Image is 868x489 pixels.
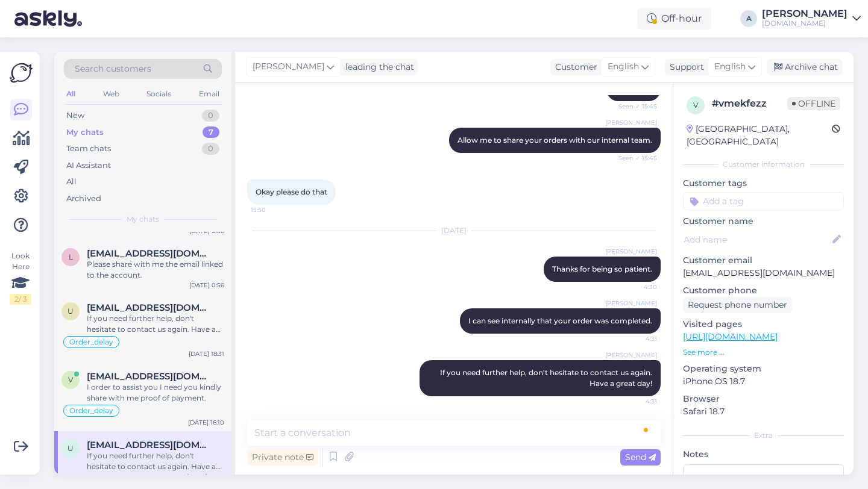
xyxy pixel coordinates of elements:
[550,61,597,73] div: Customer
[66,143,111,155] div: Team chats
[66,193,101,205] div: Archived
[341,61,414,73] div: leading the chat
[762,9,861,28] a: [PERSON_NAME][DOMAIN_NAME]
[762,19,848,28] div: [DOMAIN_NAME]
[683,318,844,331] p: Visited pages
[66,160,111,172] div: AI Assistant
[683,284,844,297] p: Customer phone
[714,60,746,73] span: English
[605,247,657,256] span: [PERSON_NAME]
[605,118,657,127] span: [PERSON_NAME]
[101,86,122,102] div: Web
[202,110,219,122] div: 0
[552,264,652,273] span: Thanks for being so patient.
[87,371,212,382] span: valdemirasagatauskiene1@yahoo.com
[203,126,219,139] div: 7
[712,96,787,111] div: # vmekfezz
[87,450,224,472] div: If you need further help, don't hesitate to contact us again. Have a great day!
[202,143,219,155] div: 0
[253,60,324,73] span: [PERSON_NAME]
[87,259,224,281] div: Please share with me the email linked to the account.
[75,63,151,75] span: Search customers
[468,316,652,325] span: I can see internally that your order was completed.
[683,448,844,461] p: Notes
[458,135,652,145] span: Allow me to share your orders with our internal team.
[683,375,844,388] p: iPhone OS 18.7
[251,205,296,214] span: 15:50
[64,86,78,102] div: All
[612,397,657,406] span: 4:31
[683,215,844,228] p: Customer name
[87,302,212,313] span: unclemi13@gmail.com
[683,405,844,418] p: Safari 18.7
[683,363,844,375] p: Operating system
[683,159,844,170] div: Customer information
[605,299,657,308] span: [PERSON_NAME]
[144,86,174,102] div: Socials
[197,86,222,102] div: Email
[68,444,74,453] span: U
[687,123,832,148] div: [GEOGRAPHIC_DATA], [GEOGRAPHIC_DATA]
[187,472,224,481] div: [DATE] 15:50
[66,176,77,188] div: All
[683,430,844,441] div: Extra
[10,61,33,84] img: Askly Logo
[247,420,661,446] textarea: To enrich screen reader interactions, please activate Accessibility in Grammarly extension settings
[188,418,224,427] div: [DATE] 16:10
[68,375,73,384] span: v
[87,440,212,450] span: Uleesment@gmail.com
[683,267,844,279] p: [EMAIL_ADDRESS][DOMAIN_NAME]
[625,452,656,463] span: Send
[69,252,73,261] span: l
[605,350,657,360] span: [PERSON_NAME]
[665,61,704,73] div: Support
[440,368,654,388] span: If you need further help, don't hesitate to contact us again. Have a great day!
[69,338,113,346] span: Order_delay
[10,251,31,305] div: Look Here
[612,334,657,343] span: 4:31
[684,233,830,246] input: Add name
[767,59,843,75] div: Archive chat
[683,393,844,405] p: Browser
[66,126,104,139] div: My chats
[740,10,757,27] div: A
[87,248,212,259] span: linell0090@gmail.com
[683,192,844,210] input: Add a tag
[612,102,657,111] span: Seen ✓ 15:45
[612,282,657,291] span: 4:30
[637,8,711,30] div: Off-hour
[683,297,792,313] div: Request phone number
[683,254,844,267] p: Customer email
[256,187,327,196] span: Okay please do that
[683,347,844,358] p: See more ...
[10,294,31,305] div: 2 / 3
[762,9,848,19] div: [PERSON_NAME]
[68,307,74,316] span: u
[127,214,159,225] span: My chats
[787,97,840,110] span: Offline
[247,225,661,236] div: [DATE]
[189,349,224,358] div: [DATE] 18:31
[683,177,844,190] p: Customer tags
[247,449,318,466] div: Private note
[683,331,778,342] a: [URL][DOMAIN_NAME]
[612,154,657,163] span: Seen ✓ 15:45
[189,281,224,290] div: [DATE] 0:56
[693,101,698,110] span: v
[87,382,224,403] div: I order to assist you I need you kindly share with me proof of payment.
[66,110,84,122] div: New
[87,313,224,335] div: If you need further help, don't hesitate to contact us again. Have a great day!
[69,407,113,414] span: Order_delay
[608,60,639,73] span: English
